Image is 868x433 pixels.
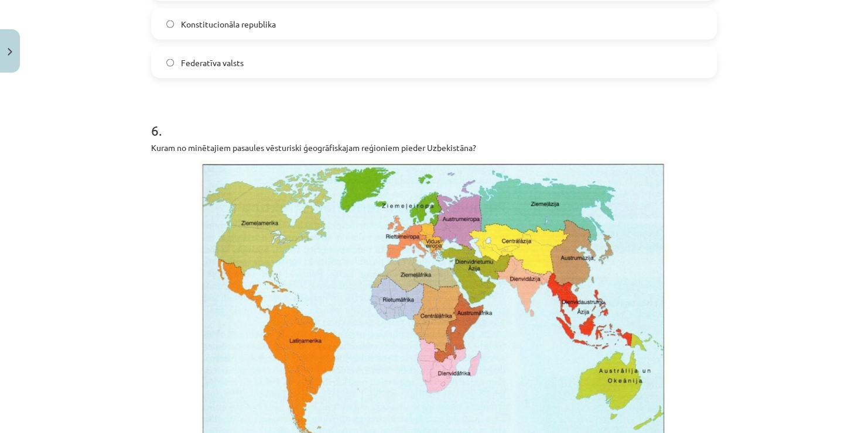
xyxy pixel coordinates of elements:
input: Konstitucionāla republika [166,20,174,28]
input: Federatīva valsts [166,59,174,67]
h1: 6 . [151,102,717,138]
span: Konstitucionāla republika [181,18,276,30]
p: Kuram no minētajiem pasaules vēsturiski ģeogrāfiskajam reģioniem pieder Uzbekistāna? [151,142,717,154]
img: icon-close-lesson-0947bae3869378f0d4975bcd49f059093ad1ed9edebbc8119c70593378902aed.svg [8,48,12,56]
span: Federatīva valsts [181,57,244,69]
